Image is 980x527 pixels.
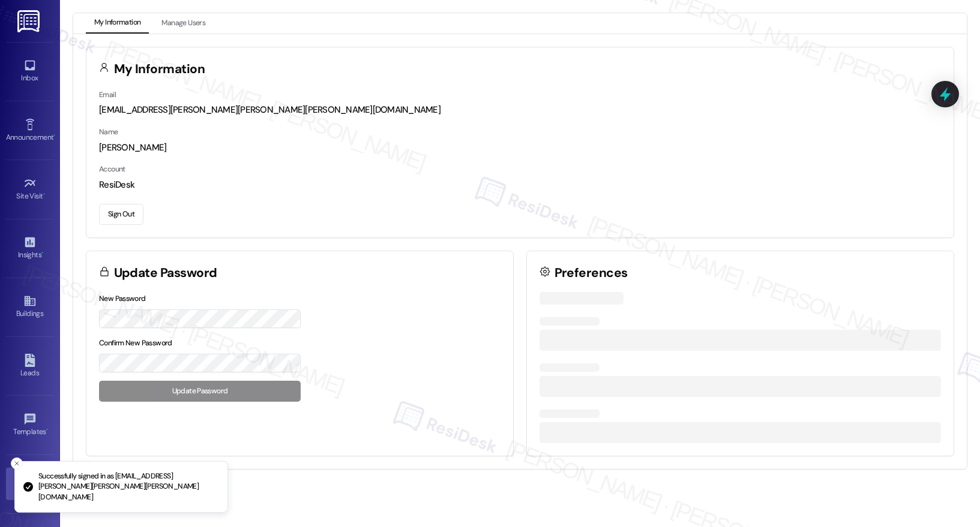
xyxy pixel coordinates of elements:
[99,338,172,348] label: Confirm New Password
[38,471,218,503] p: Successfully signed in as [EMAIL_ADDRESS][PERSON_NAME][PERSON_NAME][PERSON_NAME][DOMAIN_NAME]
[6,468,54,500] a: Account
[6,173,54,206] a: Site Visit •
[6,291,54,323] a: Buildings
[99,294,146,303] label: New Password
[6,409,54,441] a: Templates •
[6,350,54,383] a: Leads
[41,249,43,257] span: •
[99,104,941,116] div: [EMAIL_ADDRESS][PERSON_NAME][PERSON_NAME][PERSON_NAME][DOMAIN_NAME]
[46,426,48,434] span: •
[99,127,118,137] label: Name
[114,267,217,279] h3: Update Password
[11,457,23,469] button: Close toast
[6,232,54,264] a: Insights •
[114,63,205,76] h3: My Information
[6,55,54,88] a: Inbox
[555,267,628,279] h3: Preferences
[99,141,941,154] div: [PERSON_NAME]
[99,204,143,225] button: Sign Out
[99,164,125,174] label: Account
[53,131,55,140] span: •
[99,179,941,191] div: ResiDesk
[86,13,149,34] button: My Information
[153,13,214,34] button: Manage Users
[43,190,45,198] span: •
[17,10,42,32] img: ResiDesk Logo
[99,90,116,100] label: Email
